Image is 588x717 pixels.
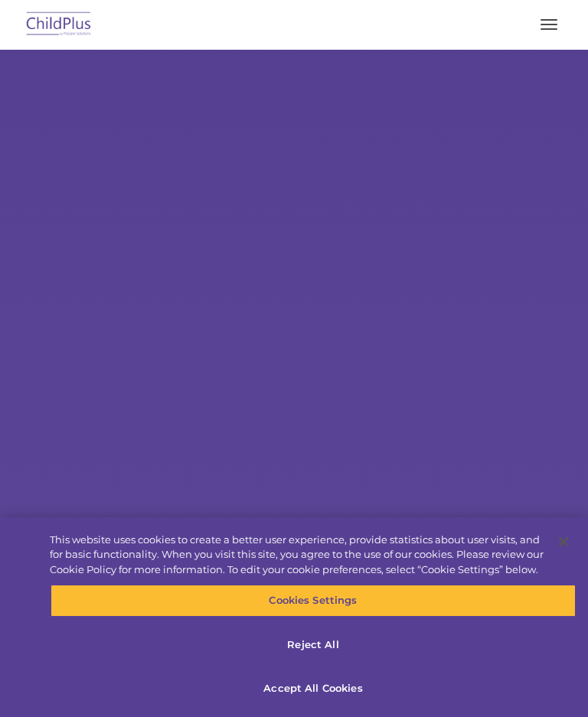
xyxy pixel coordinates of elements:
[51,673,576,705] button: Accept All Cookies
[50,533,547,578] div: This website uses cookies to create a better user experience, provide statistics about user visit...
[547,525,580,559] button: Close
[51,585,576,617] button: Cookies Settings
[23,7,95,43] img: ChildPlus by Procare Solutions
[51,629,576,661] button: Reject All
